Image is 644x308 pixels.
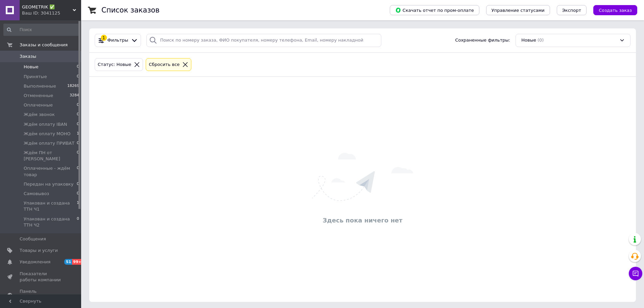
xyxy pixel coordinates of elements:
span: Скачать отчет по пром-оплате [395,7,474,13]
span: 0 [77,181,79,187]
button: Создать заказ [593,5,637,15]
span: Заказы и сообщения [20,42,68,48]
span: 0 [77,64,79,70]
span: Ждём оплату IBAN [24,121,67,127]
span: 0 [77,102,79,108]
span: Ждём ПН от [PERSON_NAME] [24,150,77,162]
span: Экспорт [562,8,581,13]
div: Здесь пока ничего нет [93,216,633,224]
span: Упакован и создана ТТН Ч1 [24,200,77,212]
h1: Список заказов [101,6,160,14]
span: 0 [77,112,79,118]
span: Новые [521,37,536,44]
div: Статус: Новые [96,61,133,68]
span: 18269 [67,83,79,89]
span: 0 [77,121,79,127]
span: Панель управления [20,288,63,301]
span: Отмененные [24,93,53,99]
span: Оплаченные [24,102,53,108]
span: Ждём оплату МОНО [24,131,71,137]
div: Сбросить все [147,61,181,68]
span: Ждём оплату ПРИВАТ [24,140,74,146]
span: Оплаченные - ждём товар [24,165,77,177]
button: Управление статусами [486,5,550,15]
span: Ждём звонок [24,112,55,118]
span: Создать заказ [599,8,632,13]
div: 1 [101,35,107,41]
span: 3284 [70,93,79,99]
span: Новые [24,64,39,70]
span: 1 [77,200,79,212]
span: 0 [77,150,79,162]
button: Экспорт [557,5,587,15]
span: Сохраненные фильтры: [455,37,510,44]
input: Поиск [3,24,80,36]
span: 0 [77,191,79,197]
span: 0 [77,165,79,177]
span: 99+ [72,259,83,265]
span: 0 [77,140,79,146]
span: 51 [64,259,72,265]
input: Поиск по номеру заказа, ФИО покупателя, номеру телефона, Email, номеру накладной [146,34,382,47]
span: Упакован и создана ТТН Ч2 [24,216,77,228]
span: GEOMETRIK ✅ [22,4,73,10]
span: 0 [77,74,79,80]
span: Показатели работы компании [20,271,63,283]
span: Сообщения [20,236,46,242]
span: 1 [77,131,79,137]
span: Принятые [24,74,47,80]
span: Уведомления [20,259,50,265]
span: 0 [77,216,79,228]
a: Создать заказ [587,7,637,13]
div: Ваш ID: 3041125 [22,10,81,16]
span: Заказы [20,53,36,60]
span: Самовывоз [24,191,49,197]
span: Фильтры [108,37,128,44]
span: Выполненные [24,83,56,89]
button: Скачать отчет по пром-оплате [390,5,479,15]
button: Чат с покупателем [629,267,642,280]
span: Управление статусами [492,8,545,13]
span: Передан на упаковку [24,181,73,187]
span: Товары и услуги [20,247,58,254]
span: (0) [538,38,544,43]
